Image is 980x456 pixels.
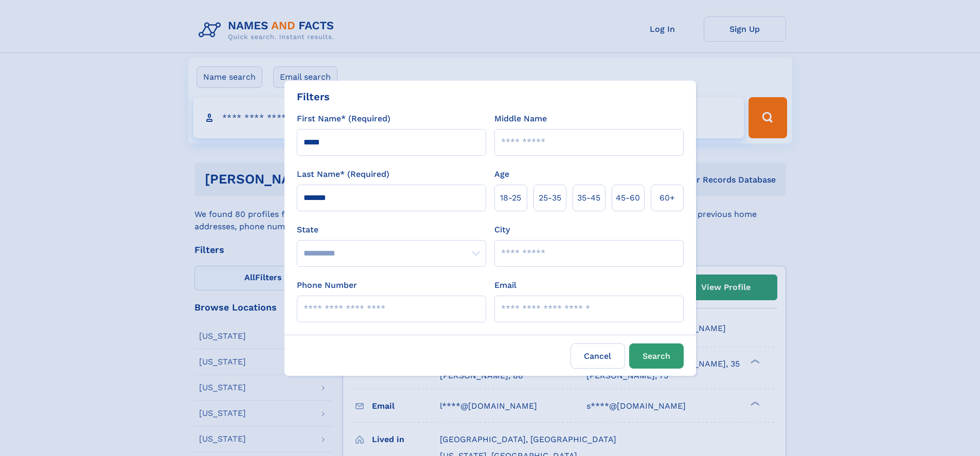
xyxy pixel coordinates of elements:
[297,279,357,291] label: Phone Number
[629,343,684,369] button: Search
[494,224,510,236] label: City
[500,192,521,204] span: 18‑25
[660,192,675,204] span: 60+
[494,168,509,180] label: Age
[297,113,390,125] label: First Name* (Required)
[577,192,600,204] span: 35‑45
[297,224,486,236] label: State
[297,89,330,104] div: Filters
[297,168,389,180] label: Last Name* (Required)
[571,343,625,369] label: Cancel
[616,192,640,204] span: 45‑60
[494,279,516,291] label: Email
[494,113,547,125] label: Middle Name
[539,192,561,204] span: 25‑35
